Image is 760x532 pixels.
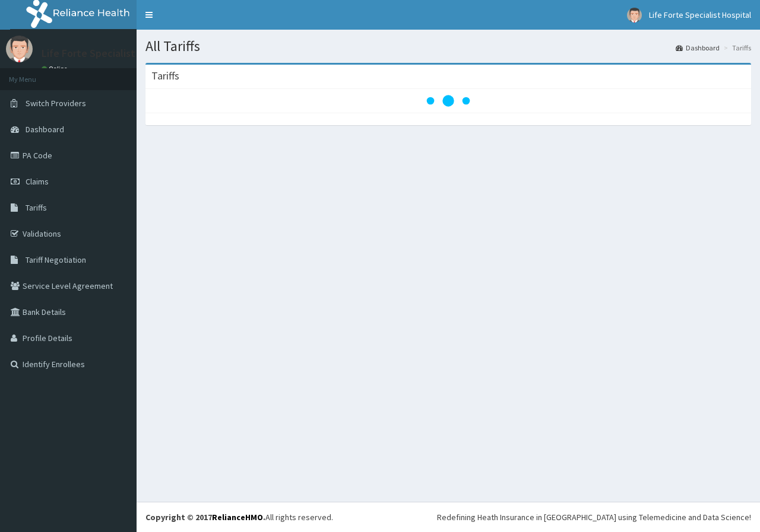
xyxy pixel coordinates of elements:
footer: All rights reserved. [137,502,760,532]
a: Dashboard [676,43,720,53]
div: Redefining Heath Insurance in [GEOGRAPHIC_DATA] using Telemedicine and Data Science! [437,511,751,523]
span: Switch Providers [26,98,86,109]
a: Online [42,65,70,73]
h3: Tariffs [151,71,179,81]
strong: Copyright © 2017 . [145,512,265,523]
span: Tariff Negotiation [26,254,86,265]
span: Dashboard [26,124,64,135]
span: Life Forte Specialist Hospital [649,9,751,20]
img: User Image [6,36,33,62]
a: RelianceHMO [212,512,263,523]
li: Tariffs [721,43,751,53]
span: Claims [26,176,49,187]
p: Life Forte Specialist Hospital [42,48,177,59]
img: User Image [627,8,642,23]
svg: audio-loading [425,77,472,125]
h1: All Tariffs [145,39,751,54]
span: Tariffs [26,202,47,213]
